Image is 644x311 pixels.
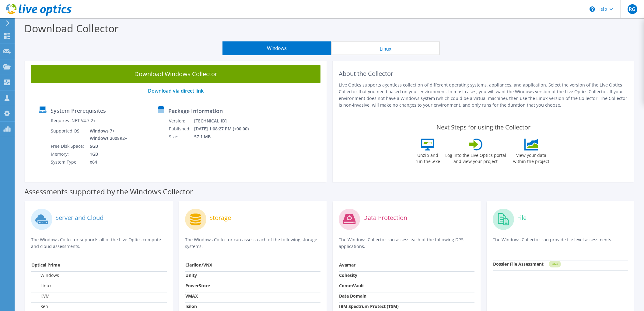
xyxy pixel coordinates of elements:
[551,263,558,266] tspan: NEW!
[185,293,198,299] strong: VMAX
[31,303,48,309] label: Xen
[51,127,85,142] td: Supported OS:
[31,272,59,278] label: Windows
[493,236,628,249] p: The Windows Collector can provide file level assessments.
[185,303,197,309] strong: Isilon
[31,262,60,268] strong: Optical Prime
[363,215,407,221] label: Data Protection
[51,118,96,124] label: Requires .NET V4.7.2+
[436,124,530,131] label: Next Steps for using the Collector
[194,133,257,141] td: 57.1 MB
[24,189,193,195] label: Assessments supported by the Windows Collector
[51,142,85,150] td: Free Disk Space:
[331,41,440,55] button: Linux
[209,215,231,221] label: Storage
[628,4,637,14] span: RG
[493,261,544,267] strong: Dossier File Assessment
[339,70,628,77] h2: About the Collector
[31,236,167,250] p: The Windows Collector supports all of the Live Optics compute and cloud assessments.
[339,283,364,288] strong: CommVault
[339,262,355,268] strong: Avamar
[24,21,119,35] label: Download Collector
[55,215,103,221] label: Server and Cloud
[51,158,85,166] td: System Type:
[339,293,366,299] strong: Data Domain
[339,272,357,278] strong: Cohesity
[509,150,553,164] label: View your data within the project
[169,133,194,141] td: Size:
[590,6,595,12] svg: \n
[185,262,212,268] strong: Clariion/VNX
[185,236,321,250] p: The Windows Collector can assess each of the following storage systems.
[168,108,223,114] label: Package Information
[51,108,106,114] label: System Prerequisites
[85,158,128,166] td: x64
[339,82,628,108] p: Live Optics supports agentless collection of different operating systems, appliances, and applica...
[185,283,210,288] strong: PowerStore
[185,272,197,278] strong: Unity
[148,87,204,94] a: Download via direct link
[339,303,399,309] strong: IBM Spectrum Protect (TSM)
[169,125,194,133] td: Published:
[414,150,442,164] label: Unzip and run the .exe
[445,150,506,164] label: Log into the Live Optics portal and view your project
[169,117,194,125] td: Version:
[51,150,85,158] td: Memory:
[85,150,128,158] td: 1GB
[194,117,257,125] td: [TECHNICAL_ID]
[31,283,51,289] label: Linux
[222,41,331,55] button: Windows
[31,293,50,299] label: KVM
[85,127,128,142] td: Windows 7+ Windows 2008R2+
[85,142,128,150] td: 5GB
[31,65,320,83] a: Download Windows Collector
[339,236,474,250] p: The Windows Collector can assess each of the following DPS applications.
[517,215,527,221] label: File
[194,125,257,133] td: [DATE] 1:08:27 PM (+00:00)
